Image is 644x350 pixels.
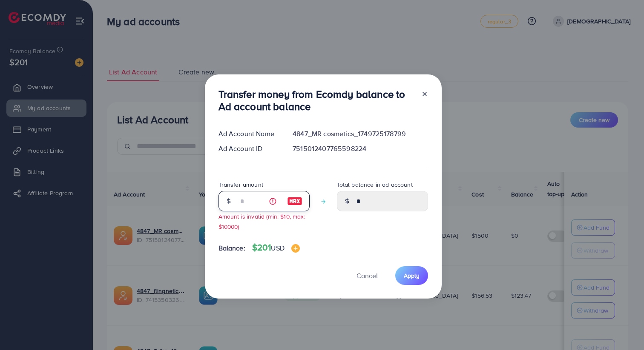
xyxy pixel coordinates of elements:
span: Cancel [356,271,378,280]
img: image [291,244,300,253]
span: Apply [404,271,420,280]
div: 4847_MR cosmetics_1749725178799 [286,129,434,139]
img: image [287,196,302,206]
button: Apply [395,266,428,285]
span: Balance: [218,243,245,253]
div: Ad Account Name [212,129,286,139]
button: Cancel [346,266,388,285]
h3: Transfer money from Ecomdy balance to Ad account balance [218,88,414,113]
span: USD [271,243,284,253]
iframe: Chat [608,312,638,344]
h4: $201 [252,242,300,253]
label: Transfer amount [218,180,263,189]
label: Total balance in ad account [337,180,413,189]
div: Ad Account ID [212,144,286,154]
div: 7515012407765598224 [286,144,434,154]
small: Amount is invalid (min: $10, max: $10000) [218,212,305,230]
